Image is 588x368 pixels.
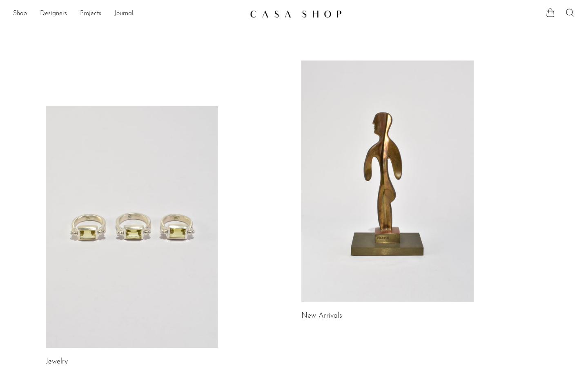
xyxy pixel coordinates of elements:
a: Journal [114,9,134,19]
a: Shop [13,9,27,19]
a: New Arrivals [301,312,342,320]
a: Jewelry [46,358,68,366]
ul: NEW HEADER MENU [13,7,243,21]
nav: Desktop navigation [13,7,243,21]
a: Projects [80,9,101,19]
a: Designers [40,9,67,19]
